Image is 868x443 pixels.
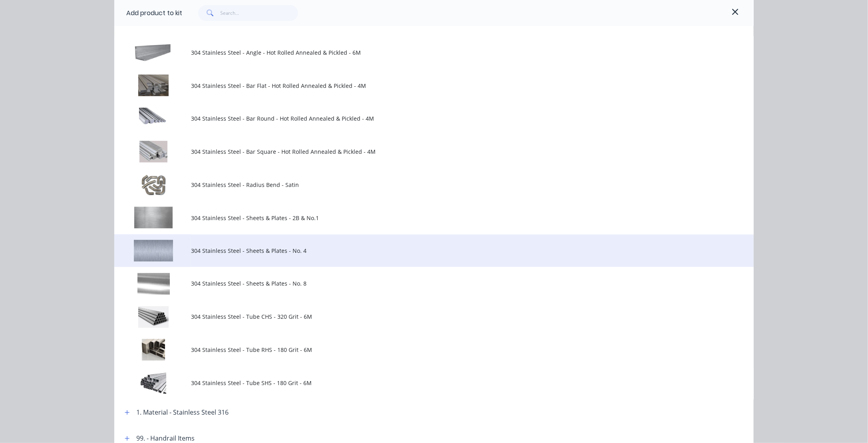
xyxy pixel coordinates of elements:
[126,8,182,18] div: Add product to kit
[191,313,641,321] span: 304 Stainless Steel - Tube CHS - 320 Grit - 6M
[191,247,641,255] span: 304 Stainless Steel - Sheets & Plates - No. 4
[191,181,641,189] span: 304 Stainless Steel - Radius Bend - Satin
[191,114,641,123] span: 304 Stainless Steel - Bar Round - Hot Rolled Annealed & Pickled - 4M
[191,214,641,222] span: 304 Stainless Steel - Sheets & Plates - 2B & No.1
[191,280,641,288] span: 304 Stainless Steel - Sheets & Plates - No. 8
[191,48,641,57] span: 304 Stainless Steel - Angle - Hot Rolled Annealed & Pickled - 6M
[136,408,229,417] div: 1. Material - Stainless Steel 316
[191,81,641,90] span: 304 Stainless Steel - Bar Flat - Hot Rolled Annealed & Pickled - 4M
[191,379,641,387] span: 304 Stainless Steel - Tube SHS - 180 Grit - 6M
[191,147,641,156] span: 304 Stainless Steel - Bar Square - Hot Rolled Annealed & Pickled - 4M
[191,346,641,354] span: 304 Stainless Steel - Tube RHS - 180 Grit - 6M
[221,5,299,21] input: Search...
